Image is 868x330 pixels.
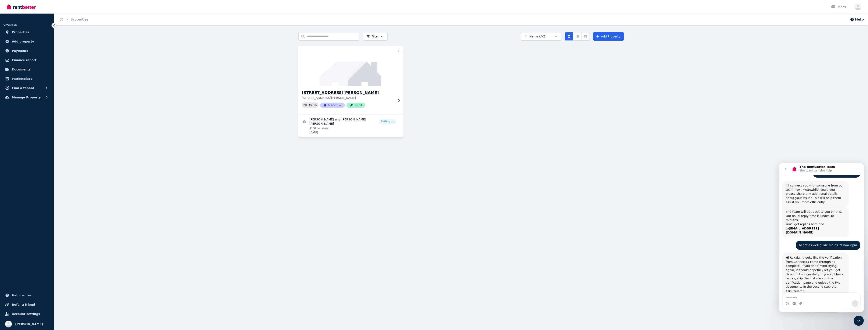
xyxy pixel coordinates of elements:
span: Help centre [12,293,31,298]
a: Account settings [3,310,51,318]
code: 397766 [308,104,317,107]
button: More options [396,47,402,53]
span: Marketplace [12,76,32,81]
span: Documents [12,67,31,72]
iframe: Intercom live chat [854,316,864,326]
span: Refer a friend [12,302,35,307]
div: View options [565,32,590,41]
a: Add Property [593,32,624,41]
a: Marketplace [3,75,51,83]
span: Properties [12,30,29,35]
button: Filter [363,32,388,41]
span: Residential [320,103,345,108]
button: Expanded list view [581,32,590,41]
button: Help [850,17,864,22]
button: Manage Property [3,93,51,102]
a: Documents [3,65,51,74]
span: ORGANISE [3,23,17,26]
span: Add property [12,39,34,44]
button: Name (A-Z) [521,32,561,41]
span: Name (A-Z) [529,34,547,39]
a: Help centre [3,291,51,300]
span: Rental [346,103,365,108]
a: Properties [71,17,88,21]
a: Add property [3,37,51,46]
span: Filter [366,34,379,39]
div: Inbox [831,5,846,9]
h3: [STREET_ADDRESS][PERSON_NAME] [302,90,394,96]
p: [STREET_ADDRESS][PERSON_NAME] [302,96,394,100]
a: Properties [3,28,51,36]
a: View details for Zoe Anne Zerafa and Jonathan Lee Powell [298,115,403,137]
small: PID [303,104,307,106]
nav: Breadcrumb [54,14,93,25]
a: Finance report [3,56,51,64]
button: Compact list view [573,32,581,41]
button: Find a tenant [3,84,51,92]
img: RentBetter [7,4,36,10]
a: 414 Feez St, Norman Gardens[STREET_ADDRESS][PERSON_NAME][STREET_ADDRESS][PERSON_NAME]PID 397766Re... [298,46,403,115]
button: Card view [565,32,573,41]
img: 414 Feez St, Norman Gardens [296,45,406,87]
span: Payments [12,48,28,53]
a: Payments [3,47,51,55]
a: Refer a friend [3,300,51,309]
span: [PERSON_NAME] [15,322,43,327]
span: Finance report [12,58,36,63]
iframe: Intercom live chat [779,163,864,312]
span: Manage Property [12,95,41,100]
span: Account settings [12,311,40,316]
span: Find a tenant [12,86,34,91]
